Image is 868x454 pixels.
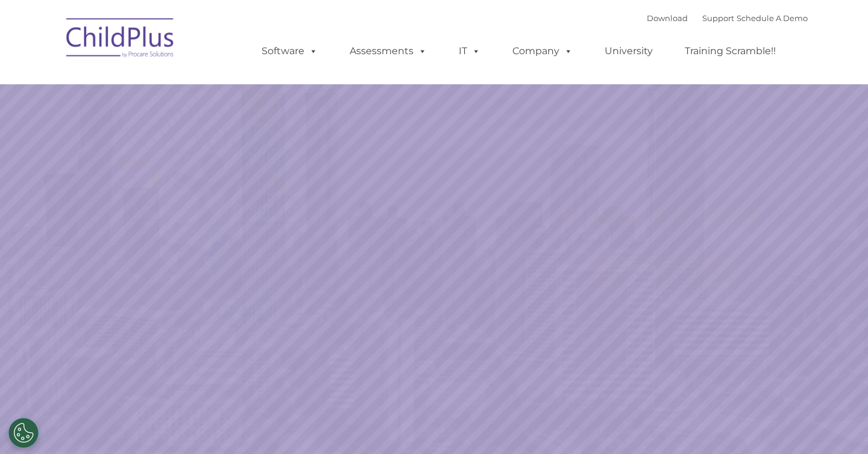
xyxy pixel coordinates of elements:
[447,39,492,63] a: IT
[8,418,39,448] button: Cookies Settings
[593,39,665,63] a: University
[590,258,734,297] a: Learn More
[737,13,808,23] a: Schedule A Demo
[60,10,181,70] img: ChildPlus by Procare Solutions
[647,13,688,23] a: Download
[338,39,439,63] a: Assessments
[250,39,330,63] a: Software
[702,13,734,23] a: Support
[500,39,585,63] a: Company
[673,39,788,63] a: Training Scramble!!
[647,13,808,23] font: |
